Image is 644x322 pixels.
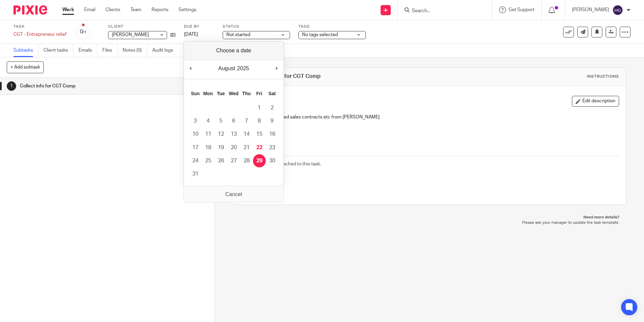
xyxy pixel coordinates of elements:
[202,141,215,154] button: 18
[62,6,74,13] a: Work
[253,141,266,154] button: 22
[184,32,198,37] span: [DATE]
[229,91,238,96] abbr: Wednesday
[227,154,240,167] button: 27
[266,128,279,141] button: 16
[202,114,215,128] button: 4
[179,6,196,13] a: Settings
[43,44,73,57] a: Client tasks
[612,5,623,16] img: svg%3E
[215,114,227,128] button: 5
[239,215,619,220] p: Need more details?
[253,114,266,128] button: 8
[83,30,87,34] small: /1
[215,154,227,167] button: 26
[7,81,16,91] div: 1
[203,91,213,96] abbr: Monday
[130,6,141,13] a: Team
[78,44,97,57] a: Emails
[253,128,266,141] button: 15
[189,154,202,167] button: 24
[105,6,120,13] a: Clients
[226,32,250,37] span: Not started
[509,7,535,12] span: Get Support
[239,179,278,194] button: Attach new file
[298,24,366,29] label: Tags
[13,5,47,15] img: Pixie
[20,81,136,91] h1: Collect info for CGT Comp
[189,167,202,181] button: 31
[266,154,279,167] button: 30
[102,44,118,57] a: Files
[112,32,149,37] span: [PERSON_NAME]
[254,73,444,80] h1: Collect info for CGT Comp
[572,96,619,107] button: Edit description
[240,114,618,120] p: 2025 08 22 - requested sales contracts etc from [PERSON_NAME]
[227,114,240,128] button: 6
[84,6,95,13] a: Email
[184,24,214,29] label: Due by
[411,8,472,14] input: Search
[256,91,262,96] abbr: Friday
[227,141,240,154] button: 20
[80,28,87,36] div: 0
[189,128,202,141] button: 10
[123,44,147,57] a: Notes (0)
[240,154,253,167] button: 28
[273,63,280,74] button: Next Month
[13,31,67,38] div: CGT - Entrepreneur relief
[215,141,227,154] button: 19
[236,63,250,74] div: 2025
[189,141,202,154] button: 17
[217,63,236,74] div: August
[266,114,279,128] button: 9
[202,154,215,167] button: 25
[152,44,178,57] a: Audit logs
[239,220,619,225] p: Please ask your manager to update the task template.
[587,74,619,79] div: Instructions
[7,61,44,73] button: + Add subtask
[202,128,215,141] button: 11
[253,101,266,114] button: 1
[187,63,194,74] button: Previous Month
[572,6,609,13] p: [PERSON_NAME]
[240,128,253,141] button: 14
[302,32,338,37] span: No tags selected
[13,24,67,29] label: Task
[268,91,276,96] abbr: Saturday
[215,128,227,141] button: 12
[242,91,251,96] abbr: Thursday
[227,128,240,141] button: 13
[217,91,225,96] abbr: Tuesday
[223,24,290,29] label: Status
[108,24,175,29] label: Client
[253,154,266,167] button: 29
[191,91,200,96] abbr: Sunday
[266,101,279,114] button: 2
[152,6,168,13] a: Reports
[240,141,253,154] button: 21
[266,141,279,154] button: 23
[189,114,202,128] button: 3
[240,114,253,128] button: 7
[13,44,38,57] a: Subtasks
